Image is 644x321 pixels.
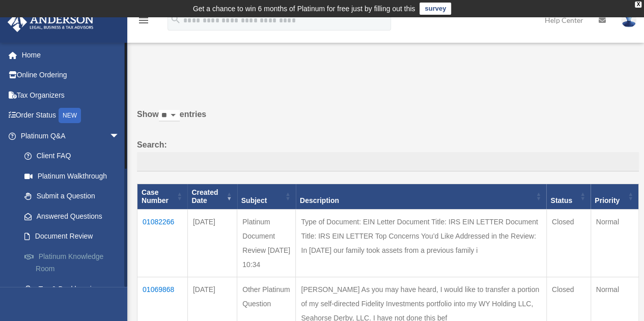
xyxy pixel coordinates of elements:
[296,184,546,210] th: Description: activate to sort column ascending
[591,210,638,277] td: Normal
[59,108,81,123] div: NEW
[109,126,130,147] span: arrow_drop_down
[137,210,188,277] td: 01082266
[546,184,591,210] th: Status: activate to sort column ascending
[14,226,135,247] a: Document Review
[237,210,296,277] td: Platinum Document Review [DATE] 10:34
[7,45,135,65] a: Home
[7,105,135,126] a: Order StatusNEW
[14,146,135,166] a: Client FAQ
[14,279,135,311] a: Tax & Bookkeeping Packages
[14,186,135,207] a: Submit a Question
[137,18,150,26] a: menu
[7,65,135,85] a: Online Ordering
[137,14,150,26] i: menu
[187,184,237,210] th: Created Date: activate to sort column ascending
[635,2,641,8] div: close
[621,13,636,27] img: User Pic
[5,12,97,32] img: Anderson Advisors Platinum Portal
[419,3,451,15] a: survey
[14,166,135,186] a: Platinum Walkthrough
[14,206,130,226] a: Answered Questions
[546,210,591,277] td: Closed
[237,184,296,210] th: Subject: activate to sort column ascending
[137,107,639,132] label: Show entries
[137,184,188,210] th: Case Number: activate to sort column ascending
[591,184,638,210] th: Priority: activate to sort column ascending
[7,126,135,146] a: Platinum Q&Aarrow_drop_down
[14,246,135,279] a: Platinum Knowledge Room
[193,3,415,15] div: Get a chance to win 6 months of Platinum for free just by filling out this
[137,138,639,171] label: Search:
[137,152,639,171] input: Search:
[159,110,180,122] select: Showentries
[296,210,546,277] td: Type of Document: EIN Letter Document Title: IRS EIN LETTER Document Title: IRS EIN LETTER Top Co...
[7,85,135,105] a: Tax Organizers
[170,14,181,25] i: search
[187,210,237,277] td: [DATE]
